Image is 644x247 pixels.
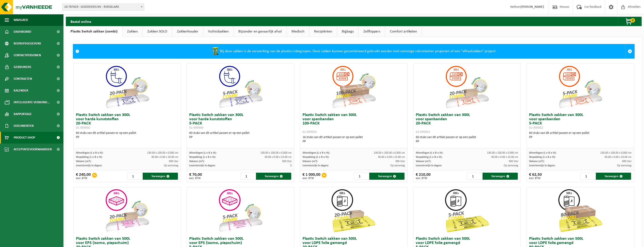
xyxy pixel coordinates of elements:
span: 300 liter [282,160,292,163]
span: Acceptatievoorwaarden [14,143,52,155]
span: Verpakking (L x B x H): [529,156,556,159]
span: Navigatie [14,14,28,26]
span: Afmetingen (L x B x H): [416,151,443,154]
div: PP [189,135,292,139]
span: Op aanvraag [617,164,632,167]
a: Plastic Switch zakken (combi) [66,26,122,37]
span: 10-787629 - GODDEERIS NV - ROESELARE [62,4,144,10]
span: 300 liter [395,160,405,163]
h2: Bestel online [66,17,96,26]
img: 01-999963 [444,187,491,234]
div: PP [302,139,405,144]
a: Bijzonder en gevaarlijk afval [234,26,287,37]
input: 1 [127,173,142,180]
button: Toevoegen [256,173,291,180]
strong: [PERSON_NAME] [521,5,544,9]
span: Contactpersonen [14,49,41,61]
span: Verpakking (L x B x H): [189,156,216,159]
a: Vuilnisbakken [203,26,233,37]
div: PP [416,139,518,144]
span: 0 [630,18,635,23]
span: Op aanvraag [504,164,518,167]
span: Op aanvraag [390,164,405,167]
div: € 62,50 [529,173,542,180]
img: 01-999964 [330,187,377,234]
div: 16 stuks van dit artikel passen er op een pallet [302,135,405,144]
img: 01-999952 [557,64,604,111]
div: 60 stuks van dit artikel passen er op een pallet [189,131,292,139]
button: Toevoegen [369,173,404,180]
h3: Plastic Switch zakken van 300L voor spanbanden 100-PACK [302,113,405,134]
h3: Plastic Switch zakken van 300L voor spanbanden 20-PACK [416,113,518,134]
button: 0 [618,17,641,26]
a: Medisch [287,26,309,37]
span: 40.00 x 0.00 x 23.00 cm [378,156,405,159]
span: Kalender [14,85,28,96]
span: Volume (m³): [302,160,318,163]
h3: Plastic Switch zakken van 300L voor spanbanden 5-PACK [529,113,632,130]
span: Rapportage [14,108,32,120]
div: 60 stuks van dit artikel passen er op een pallet [416,135,518,144]
span: Volume (m³): [76,160,91,163]
span: Volume (m³): [416,160,431,163]
span: 130.00 x 100.00 x 0.000 cm [600,151,632,154]
span: Volume (m³): [189,160,204,163]
span: Verpakking (L x B x H): [76,156,102,159]
div: € 240,00 [76,173,91,180]
span: Contracten [14,73,32,85]
span: Levertermijn in dagen: [416,164,442,167]
img: 01-999953 [444,64,491,111]
span: excl. BTW [302,177,320,180]
div: Bij deze zakken is de verwerking van de plastics inbegrepen. Deze zakken kunnen gecombineerd gebr... [82,44,625,58]
a: Comfort artikelen [385,26,422,37]
span: Product Shop [14,132,35,143]
span: excl. BTW [529,177,542,180]
div: € 70,00 [189,173,202,180]
div: 60 stuks van dit artikel passen er op een pallet [76,131,178,139]
img: 01-999954 [330,64,377,111]
button: Toevoegen [483,173,518,180]
span: Volume (m³): [529,160,544,163]
span: 300 liter [509,160,518,163]
div: PP [76,135,178,139]
span: 130.00 x 100.00 x 0.000 cm [487,151,518,154]
img: 01-999956 [104,187,151,234]
span: 01-999952 [529,126,543,130]
div: 60 stuks van dit artikel passen er op een pallet [529,131,632,139]
span: Dashboard [14,26,31,38]
input: 1 [354,173,369,180]
span: 300 liter [169,160,178,163]
span: 130.00 x 100.00 x 0.000 cm [260,151,292,154]
span: Documenten [14,120,34,132]
span: Afmetingen (L x B x H): [76,151,103,154]
button: Toevoegen [596,173,631,180]
span: 40.00 x 0.00 x 23.00 cm [491,156,518,159]
a: Bigbags [337,26,358,37]
img: 01-999950 [104,64,151,111]
input: 1 [580,173,595,180]
span: Levertermijn in dagen: [302,164,329,167]
span: Verpakking (L x B x H): [302,156,329,159]
span: Verpakking (L x B x H): [416,156,442,159]
span: Afmetingen (L x B x H): [189,151,216,154]
a: Zakken [122,26,142,37]
span: Bedrijfsgegevens [14,38,41,49]
span: excl. BTW [189,177,202,180]
input: 1 [467,173,482,180]
span: 60.00 x 0.00 x 23.00 cm [265,156,292,159]
span: excl. BTW [76,177,91,180]
span: Gebruikers [14,61,31,73]
span: 01-999949 [189,126,203,130]
button: Toevoegen [143,173,178,180]
div: € 210,00 [416,173,431,180]
span: Levertermijn in dagen: [76,164,102,167]
span: 01-999953 [416,130,430,134]
span: Intelligente verbond... [14,96,50,108]
div: PP [529,135,632,139]
span: Levertermijn in dagen: [189,164,215,167]
a: Recipiënten [309,26,337,37]
div: € 1 000,00 [302,173,320,180]
img: 01-999955 [217,187,264,234]
input: 1 [240,173,255,180]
